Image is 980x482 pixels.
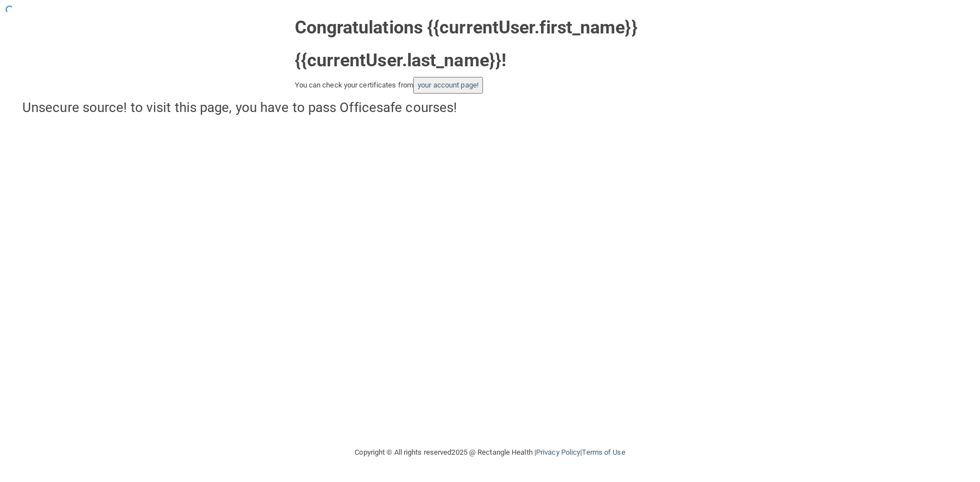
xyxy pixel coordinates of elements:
div: Copyright © All rights reserved 2025 @ Rectangle Health | | [286,435,694,470]
a: your account page! [418,81,479,89]
div: You can check your certificates from [295,77,686,94]
button: your account page! [413,77,483,94]
h4: Unsecure source! to visit this page, you have to pass Officesafe courses! [22,100,958,115]
a: Privacy Policy [536,448,580,456]
a: Terms of Use [582,448,625,456]
strong: Congratulations {{currentUser.first_name}} {{currentUser.last_name}}! [295,17,638,71]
